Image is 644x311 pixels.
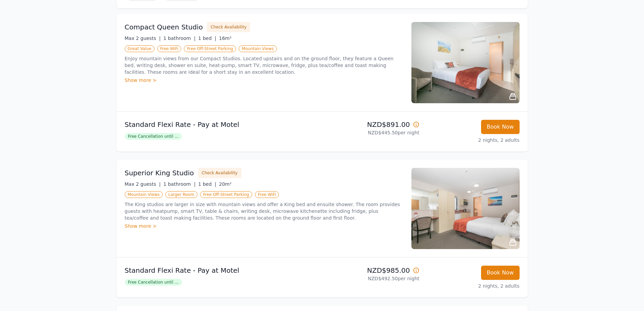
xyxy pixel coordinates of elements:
span: 16m² [219,36,232,41]
div: Show more > [125,77,403,84]
button: Check Availability [198,168,241,178]
span: Free Cancellation until ... [125,279,182,286]
div: Show more > [125,223,403,229]
span: Free Off-Street Parking [184,45,236,52]
p: Standard Flexi Rate - Pay at Motel [125,120,319,129]
button: Book Now [481,266,520,280]
p: Standard Flexi Rate - Pay at Motel [125,266,319,275]
h3: Superior King Studio [125,168,194,178]
button: Book Now [481,120,520,134]
p: NZD$492.50 per night [325,275,420,282]
p: NZD$891.00 [325,120,420,129]
span: 20m² [219,181,232,187]
p: NZD$445.50 per night [325,129,420,136]
span: Max 2 guests | [125,181,161,187]
button: Check Availability [207,22,250,32]
span: Larger Room [165,191,197,198]
p: 2 nights, 2 adults [425,137,520,143]
span: Free WiFi [255,191,279,198]
span: 1 bed | [198,181,216,187]
p: The King studios are larger in size with mountain views and offer a King bed and ensuite shower. ... [125,201,403,221]
span: 1 bed | [198,36,216,41]
span: Max 2 guests | [125,36,161,41]
p: Enjoy mountain views from our Compact Studios. Located upstairs and on the ground floor, they fea... [125,55,403,75]
span: Free Cancellation until ... [125,133,182,140]
h3: Compact Queen Studio [125,22,203,32]
p: 2 nights, 2 adults [425,283,520,289]
span: 1 bathroom | [163,36,195,41]
span: Great Value [125,45,154,52]
span: 1 bathroom | [163,181,195,187]
span: Free Off-Street Parking [200,191,252,198]
span: Mountain Views [239,45,277,52]
span: Mountain Views [125,191,163,198]
p: NZD$985.00 [325,266,420,275]
span: Free WiFi [157,45,182,52]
